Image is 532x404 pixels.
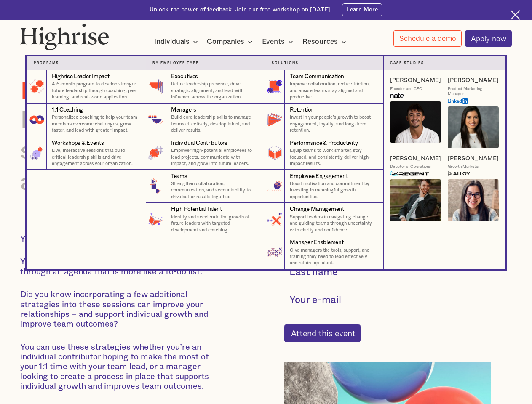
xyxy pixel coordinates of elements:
div: High Potential Talent [171,205,222,213]
p: Invest in your people’s growth to boost engagement, loyalty, and long-term retention. [290,114,376,133]
a: Manager EnablementGive managers the tools, support, and training they need to lead effectively an... [265,236,383,269]
a: Performance & ProductivityEquip teams to work smarter, stay focused, and consistently deliver hig... [265,136,383,170]
div: Resources [302,37,338,47]
div: Change Management [290,205,344,213]
div: Companies [207,37,244,47]
a: ManagersBuild core leadership skills to manage teams effectively, develop talent, and deliver res... [146,104,265,137]
p: Support leaders in navigating change and guiding teams through uncertainty with clarity and confi... [290,214,376,233]
p: A 6-month program to develop stronger future leadership through coaching, peer learning, and real... [52,81,139,100]
p: Personalized coaching to help your team members overcome challenges, grow faster, and lead with g... [52,114,139,133]
div: Executives [171,73,198,81]
a: Change ManagementSupport leaders in navigating change and guiding teams through uncertainty with ... [265,203,383,236]
a: [PERSON_NAME] [448,77,499,84]
input: Your e-mail [284,290,491,311]
div: Workshops & Events [52,139,104,147]
p: Identify and accelerate the growth of future leaders with targeted development and coaching. [171,214,258,233]
p: Improve collaboration, reduce friction, and ensure teams stay aligned and productive. [290,81,376,100]
a: Team CommunicationImprove collaboration, reduce friction, and ensure teams stay aligned and produ... [265,70,383,104]
a: TeamsStrengthen collaboration, communication, and accountability to drive better results together. [146,170,265,203]
div: Teams [171,173,187,181]
a: Workshops & EventsLive, interactive sessions that build critical leadership skills and drive enga... [27,136,145,170]
div: Employee Engagement [290,173,348,181]
nav: Companies [13,43,519,269]
div: Product Marketing Manager [448,86,499,97]
div: Resources [302,37,349,47]
a: Employee EngagementBoost motivation and commitment by investing in meaningful growth opportunities. [265,170,383,203]
div: Unlock the power of feedback. Join our free workshop on [DATE]! [150,6,332,14]
p: Boost motivation and commitment by investing in meaningful growth opportunities. [290,181,376,200]
div: Growth Marketer [448,164,480,170]
p: Live, interactive sessions that build critical leadership skills and drive engagement across your... [52,147,139,167]
div: Performance & Productivity [290,139,358,147]
strong: Programs [34,61,59,65]
p: Empower high-potential employees to lead projects, communicate with impact, and grow into future ... [171,147,258,167]
a: Learn More [342,3,382,16]
a: Highrise Leader ImpactA 6-month program to develop stronger future leadership through coaching, p... [27,70,145,104]
div: Managers [171,106,196,114]
a: ExecutivesRefine leadership presence, drive strategic alignment, and lead with influence across t... [146,70,265,104]
a: [PERSON_NAME] [390,77,441,84]
p: You can use these strategies whether you’re an individual contributor hoping to make the most of ... [20,343,225,391]
strong: Solutions [272,61,299,65]
div: Companies [207,37,255,47]
a: [PERSON_NAME] [448,155,499,162]
div: Retention [290,106,314,114]
div: Events [262,37,285,47]
div: Director of Operations [390,164,431,170]
img: Highrise logo [20,23,109,50]
form: current-single-event-subscribe-form [284,234,491,342]
div: Individuals [154,37,201,47]
div: Highrise Leader Impact [52,73,109,81]
a: High Potential TalentIdentify and accelerate the growth of future leaders with targeted developme... [146,203,265,236]
div: Team Communication [290,73,344,81]
strong: Case Studies [390,61,424,65]
div: Founder and CEO [390,86,422,92]
p: Give managers the tools, support, and training they need to lead effectively and retain top talent. [290,247,376,266]
strong: By Employee Type [152,61,199,65]
div: Individuals [154,37,190,47]
p: Equip teams to work smarter, stay focused, and consistently deliver high-impact results. [290,147,376,167]
a: Schedule a demo [393,30,462,47]
p: Strengthen collaboration, communication, and accountability to drive better results together. [171,181,258,200]
p: Build core leadership skills to manage teams effectively, develop talent, and deliver results. [171,114,258,133]
a: Individual ContributorsEmpower high-potential employees to lead projects, communicate with impact... [146,136,265,170]
div: Events [262,37,296,47]
a: Apply now [465,30,512,47]
a: RetentionInvest in your people’s growth to boost engagement, loyalty, and long-term retention. [265,104,383,137]
p: Refine leadership presence, drive strategic alignment, and lead with influence across the organiz... [171,81,258,100]
div: Individual Contributors [171,139,227,147]
p: Did you know incorporating a few additional strategies into these sessions can improve your relat... [20,290,225,329]
a: 1:1 CoachingPersonalized coaching to help your team members overcome challenges, grow faster, and... [27,104,145,137]
img: Cross icon [511,10,520,20]
a: [PERSON_NAME] [390,155,441,162]
div: 1:1 Coaching [52,106,83,114]
div: Manager Enablement [290,239,343,247]
input: Attend this event [284,324,361,342]
input: Last name [284,262,491,284]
